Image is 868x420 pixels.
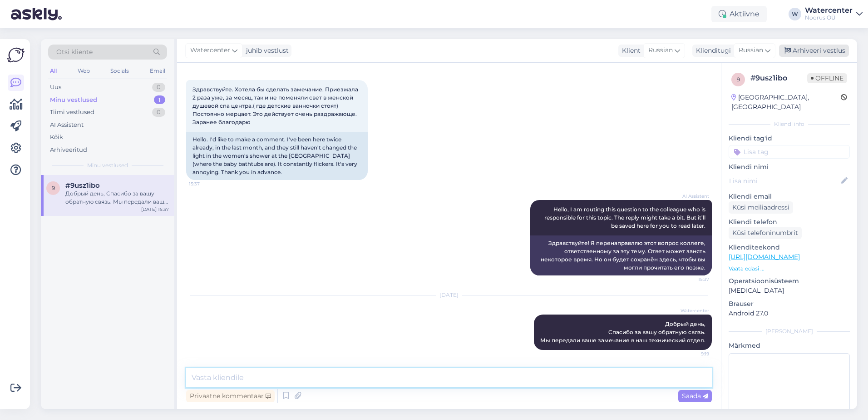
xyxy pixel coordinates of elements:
span: AI Assistent [675,193,709,200]
p: Kliendi telefon [729,217,850,227]
div: Küsi meiliaadressi [729,201,793,214]
div: 1 [154,95,165,105]
span: Saada [682,392,708,400]
span: Russian [739,45,763,55]
div: Noorus OÜ [805,14,853,21]
p: Kliendi tag'id [729,134,850,143]
div: Hello. I'd like to make a comment. I've been here twice already, in the last month, and they stil... [186,132,368,180]
div: Uus [50,83,61,92]
p: [MEDICAL_DATA] [729,286,850,295]
p: Vaata edasi ... [729,265,850,273]
span: #9usz1ibo [65,181,100,190]
div: Kliendi info [729,120,850,128]
div: Aktiivne [711,6,767,22]
span: Offline [807,73,847,83]
div: [DATE] [186,291,712,299]
div: W [789,8,801,20]
div: Здравствуйте! Я перенаправляю этот вопрос коллеге, ответственному за эту тему. Ответ может занять... [530,235,712,275]
div: 0 [152,108,165,117]
span: 9 [52,185,55,191]
div: Arhiveeritud [50,145,87,155]
input: Lisa tag [729,145,850,159]
span: Otsi kliente [56,47,93,57]
div: Web [76,65,92,77]
p: Brauser [729,299,850,309]
div: All [48,65,59,77]
div: Minu vestlused [50,95,97,105]
div: AI Assistent [50,120,84,130]
span: Minu vestlused [87,161,128,170]
div: juhib vestlust [242,46,289,55]
div: Klienditugi [692,46,731,55]
a: WatercenterNoorus OÜ [805,7,863,21]
div: [GEOGRAPHIC_DATA], [GEOGRAPHIC_DATA] [731,93,841,112]
div: # 9usz1ibo [750,73,807,84]
p: Kliendi email [729,192,850,201]
div: Socials [108,65,131,77]
span: 9 [737,76,740,83]
span: 9:19 [675,350,709,357]
div: Privaatne kommentaar [186,390,275,402]
span: Здравствуйте. Хотела бы сделать замечание. Приезжала 2 раза уже, за месяц, так и не поменяли свет... [192,86,360,125]
span: 15:37 [189,180,223,187]
div: Watercenter [805,7,853,14]
span: Watercenter [190,45,230,55]
div: Klient [618,46,641,55]
input: Lisa nimi [729,176,839,186]
span: Hello, I am routing this question to the colleague who is responsible for this topic. The reply m... [544,206,707,229]
div: Küsi telefoninumbrit [729,227,802,239]
p: Android 27.0 [729,309,850,318]
div: [DATE] 15:37 [141,206,169,213]
div: Arhiveeri vestlus [779,45,849,57]
span: Russian [648,45,673,55]
div: Email [148,65,167,77]
p: Klienditeekond [729,243,850,252]
p: Märkmed [729,341,850,350]
p: Kliendi nimi [729,162,850,172]
span: Watercenter [675,307,709,314]
span: 15:37 [675,276,709,283]
p: Operatsioonisüsteem [729,276,850,286]
div: Kõik [50,133,63,142]
div: Добрый день, Спасибо за вашу обратную связь. Мы передали ваше замечание в наш технический отдел. [65,190,169,206]
div: Tiimi vestlused [50,108,94,117]
a: [URL][DOMAIN_NAME] [729,253,800,261]
div: 0 [152,83,165,92]
div: [PERSON_NAME] [729,327,850,335]
img: Askly Logo [7,46,25,64]
span: Добрый день, Спасибо за вашу обратную связь. Мы передали ваше замечание в наш технический отдел. [540,320,705,344]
